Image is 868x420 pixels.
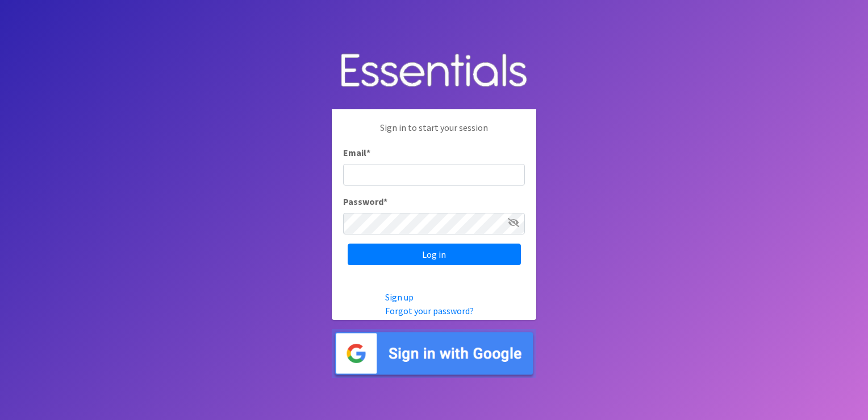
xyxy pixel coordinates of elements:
label: Password [343,195,387,208]
abbr: required [383,196,387,207]
p: Sign in to start your session [343,121,525,146]
a: Sign up [385,291,414,303]
img: Human Essentials [332,42,536,101]
input: Log in [348,244,521,265]
abbr: required [366,147,370,158]
a: Forgot your password? [385,305,474,316]
label: Email [343,146,370,159]
img: Sign in with Google [332,329,536,378]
